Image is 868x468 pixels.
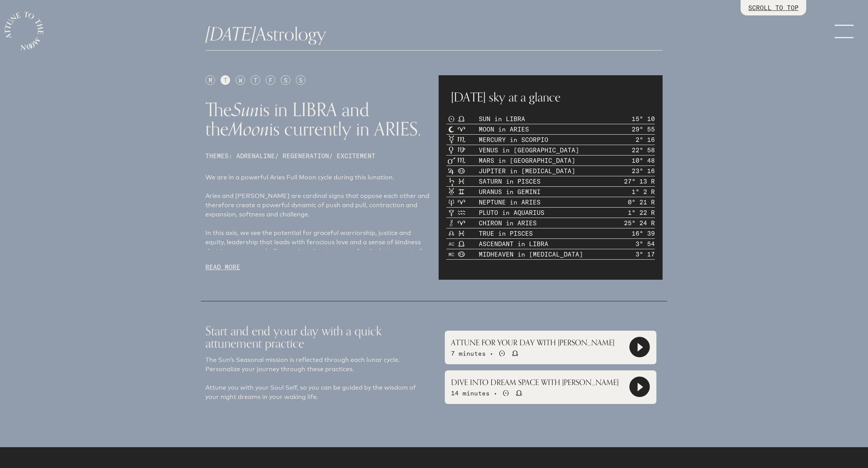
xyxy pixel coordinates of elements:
p: DIVE INTO DREAM SPACE WITH [PERSON_NAME] [451,377,619,388]
div: S [281,75,290,85]
p: 0° 21 R [628,198,655,207]
p: 10° 48 [632,156,655,165]
p: 3° 54 [636,239,655,248]
span: 14 minutes • [451,389,497,397]
p: ASCENDANT in LIBRA [479,239,548,248]
p: MIDHEAVEN in [MEDICAL_DATA] [479,250,583,259]
p: MARS in [GEOGRAPHIC_DATA] [479,156,575,165]
p: MOON in ARIES [479,125,529,134]
p: SUN in LIBRA [479,114,525,123]
p: 23° 16 [632,166,655,176]
h1: Astrology [205,25,663,44]
div: W [236,75,245,85]
p: 1° 2 R [632,187,655,196]
p: JUPITER in [MEDICAL_DATA] [479,166,575,176]
span: 7 minutes • [451,350,493,357]
div: THEMES: ADRENALINE/ REGENERATION/ EXCITEMENT [205,151,429,161]
p: SATURN in PISCES [479,177,541,186]
p: SCROLL TO TOP [748,3,798,12]
p: 29° 55 [632,125,655,134]
p: The Sun’s Seasonal mission is reflected through each lunar cycle. Personalize your journey throug... [205,355,429,402]
p: 25° 24 R [624,218,655,228]
p: 3° 17 [636,250,655,259]
span: [DATE] [205,19,256,50]
p: ATTUNE FOR YOUR DAY WITH [PERSON_NAME] [451,337,614,348]
p: We are in a powerful Aries Full Moon cycle during this lunation. [205,173,429,182]
span: Sun [232,95,259,125]
h2: [DATE] sky at a glance [451,88,650,106]
p: 27° 13 R [624,177,655,186]
span: Moon [229,114,269,145]
div: F [266,75,275,85]
p: VENUS in [GEOGRAPHIC_DATA] [479,145,579,155]
p: 16° 39 [632,229,655,238]
p: READ MORE [205,262,429,272]
p: URANUS in GEMINI [479,187,541,196]
div: S [296,75,305,85]
p: 1° 22 R [628,208,655,217]
h1: Start and end your day with a quick attunement practice [205,318,429,355]
p: 2° 16 [636,135,655,144]
p: MERCURY in SCORPIO [479,135,548,144]
h1: The is in LIBRA and the is currently in ARIES. [205,100,429,139]
div: M [205,75,215,85]
p: CHIRON in ARIES [479,218,537,228]
p: 22° 58 [632,145,655,155]
p: TRUE in PISCES [479,229,533,238]
p: NEPTUNE in ARIES [479,198,541,207]
p: Aries and [PERSON_NAME] are cardinal signs that oppose each other and therefore create a powerful... [205,191,429,219]
p: In this axis, we see the potential for graceful warriorship, justice and equity, leadership that ... [205,228,429,265]
p: PLUTO in AQUARIUS [479,208,544,217]
div: T [220,75,230,85]
p: 15° 10 [632,114,655,123]
div: T [251,75,260,85]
